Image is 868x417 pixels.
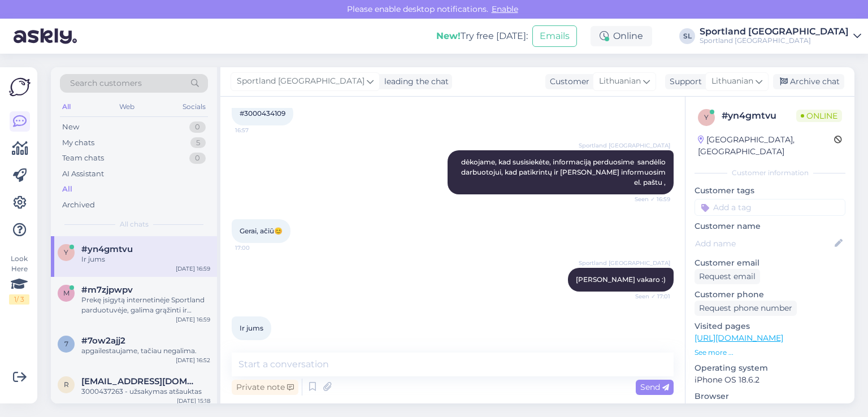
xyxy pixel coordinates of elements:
div: Team chats [62,153,104,164]
div: Prekę įsigytą internetinėje Sportland parduotuvėje, galima grąžinti ir fizinėse Sportland parduot... [81,295,210,315]
p: Operating system [695,362,845,374]
span: Search customers [70,77,142,89]
span: #3000434109 [240,109,285,118]
div: [DATE] 16:59 [176,315,210,324]
div: Try free [DATE]: [436,29,528,43]
div: Archive chat [773,74,844,89]
div: Support [665,76,702,88]
p: Visited pages [695,320,845,332]
span: Sportland [GEOGRAPHIC_DATA] [579,141,670,150]
p: Customer email [695,257,845,269]
p: Browser [695,390,845,402]
span: 16:57 [235,126,277,134]
span: [PERSON_NAME] vakaro :) [576,275,666,284]
span: #yn4gmtvu [81,244,133,254]
div: [DATE] 16:52 [176,356,210,364]
div: 0 [189,121,206,133]
div: leading the chat [380,76,449,88]
span: Sportland [GEOGRAPHIC_DATA] [237,75,364,88]
div: [GEOGRAPHIC_DATA], [GEOGRAPHIC_DATA] [698,134,834,158]
div: [DATE] 16:59 [176,264,210,273]
input: Add name [695,237,832,250]
div: 0 [189,153,206,164]
div: [DATE] 15:18 [177,397,210,405]
div: Private note [232,380,298,395]
p: iPhone OS 18.6.2 [695,374,845,386]
span: 7 [64,340,68,348]
span: Enable [488,4,522,14]
div: Sportland [GEOGRAPHIC_DATA] [700,27,849,36]
span: 17:01 [235,341,277,349]
div: All [60,99,73,114]
span: Send [640,382,669,392]
p: See more ... [695,347,845,358]
button: Emails [532,25,577,47]
div: Look Here [9,254,29,305]
p: Customer tags [695,185,845,197]
div: apgailestaujame, tačiau negalima. [81,346,210,356]
span: Ir jums [240,324,263,332]
div: Archived [62,199,95,211]
div: New [62,121,79,133]
span: Gerai, ačiū😊 [240,227,283,235]
div: 5 [190,137,206,149]
p: Customer phone [695,289,845,301]
div: Request email [695,269,760,284]
div: Socials [180,99,208,114]
div: # yn4gmtvu [722,109,796,123]
span: #m7zjpwpv [81,285,133,295]
div: Request phone number [695,301,797,316]
span: dėkojame, kad susisiekėte, informaciją perduosime sandėlio darbuotojui, kad patikrintų ir [PERSON... [461,158,667,186]
input: Add a tag [695,199,845,216]
div: Sportland [GEOGRAPHIC_DATA] [700,36,849,45]
div: Customer information [695,168,845,178]
div: 1 / 3 [9,294,29,305]
div: Customer [545,76,589,88]
span: Lithuanian [599,75,641,88]
div: My chats [62,137,94,149]
div: AI Assistant [62,168,104,180]
span: 17:00 [235,244,277,252]
div: Ir jums [81,254,210,264]
span: Seen ✓ 17:01 [628,292,670,301]
b: New! [436,31,461,41]
span: y [704,113,709,121]
span: Seen ✓ 16:59 [628,195,670,203]
a: [URL][DOMAIN_NAME] [695,333,783,343]
div: 3000437263 - užsakymas atšauktas [81,386,210,397]
span: #7ow2ajj2 [81,336,125,346]
div: All [62,184,72,195]
span: m [63,289,70,297]
span: Online [796,110,842,122]
a: Sportland [GEOGRAPHIC_DATA]Sportland [GEOGRAPHIC_DATA] [700,27,861,45]
div: SL [679,28,695,44]
span: Lithuanian [711,75,753,88]
span: r [64,380,69,389]
img: Askly Logo [9,76,31,98]
span: y [64,248,68,257]
span: All chats [120,219,149,229]
div: Online [591,26,652,46]
span: ritasimk@gmail.com [81,376,199,386]
div: Web [117,99,137,114]
span: Sportland [GEOGRAPHIC_DATA] [579,259,670,267]
p: Safari 18.6 [695,402,845,414]
p: Customer name [695,220,845,232]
